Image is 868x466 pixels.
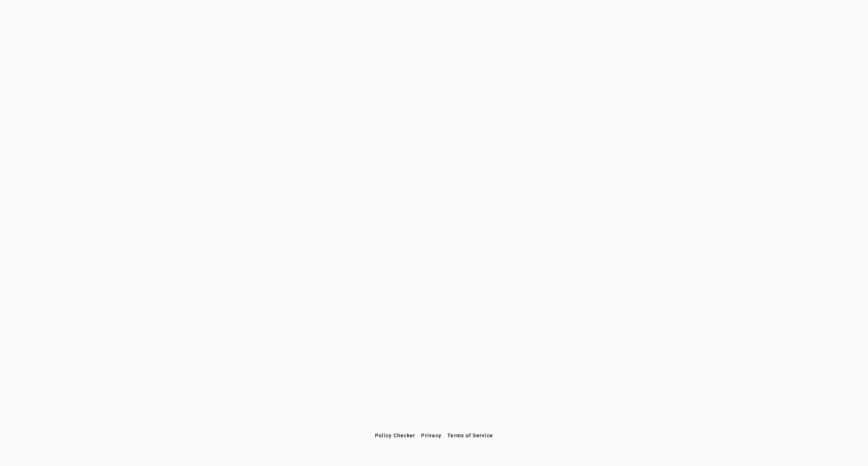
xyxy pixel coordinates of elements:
[418,429,444,442] button: Privacy
[372,429,419,442] button: Policy Checker
[444,429,496,442] button: Terms of Service
[447,433,493,438] span: Terms of Service
[375,433,416,438] span: Policy Checker
[421,433,441,438] span: Privacy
